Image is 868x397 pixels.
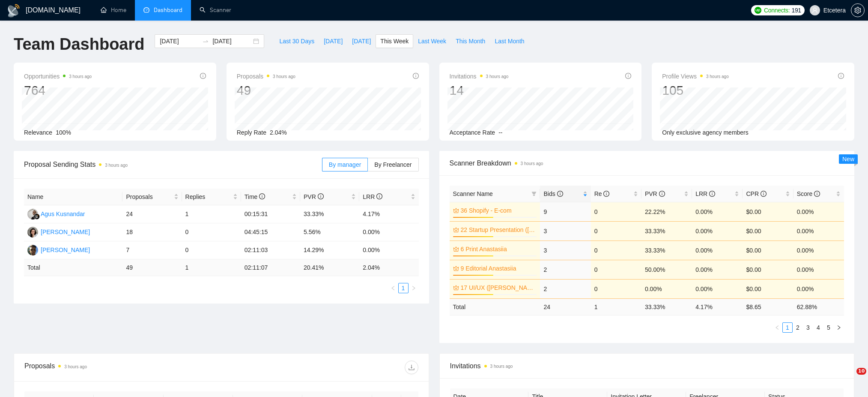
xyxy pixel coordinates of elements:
[764,6,790,15] span: Connects:
[755,7,761,14] img: upwork-logo.png
[834,322,844,333] li: Next Page
[791,6,801,15] span: 191
[319,34,347,48] button: [DATE]
[185,192,231,202] span: Replies
[453,227,459,233] span: crown
[591,260,641,279] td: 0
[453,246,459,252] span: crown
[122,223,182,241] td: 18
[160,36,199,46] input: Start date
[450,298,540,315] td: Total
[486,74,509,79] time: 3 hours ago
[126,192,172,202] span: Proposals
[413,73,419,79] span: info-circle
[300,223,359,241] td: 5.56%
[122,259,182,276] td: 49
[842,156,854,162] span: New
[641,241,692,260] td: 33.33%
[388,283,398,293] li: Previous Page
[662,129,749,136] span: Only exclusive agency members
[521,161,543,166] time: 3 hours ago
[418,36,446,46] span: Last Week
[182,241,241,259] td: 0
[237,129,266,136] span: Reply Rate
[41,209,85,219] div: Agus Kusnandar
[27,228,90,235] a: TT[PERSON_NAME]
[388,283,398,293] button: left
[692,221,743,241] td: 0.00%
[692,298,743,315] td: 4.17 %
[241,259,300,276] td: 02:11:07
[24,189,122,205] th: Name
[451,34,490,48] button: This Month
[645,190,665,197] span: PVR
[273,74,295,79] time: 3 hours ago
[823,322,834,333] li: 5
[839,368,859,388] iframe: Intercom live chat
[105,163,128,168] time: 3 hours ago
[399,283,408,293] a: 1
[182,205,241,223] td: 1
[376,193,382,199] span: info-circle
[530,187,538,200] span: filter
[706,74,729,79] time: 3 hours ago
[743,298,793,315] td: $ 8.65
[347,34,376,48] button: [DATE]
[245,193,265,200] span: Time
[200,6,231,14] a: searchScanner
[692,260,743,279] td: 0.00%
[490,34,529,48] button: Last Month
[324,36,343,46] span: [DATE]
[453,265,459,271] span: crown
[591,202,641,221] td: 0
[24,361,221,374] div: Proposals
[352,36,371,46] span: [DATE]
[56,129,71,136] span: 100%
[641,279,692,298] td: 0.00%
[557,191,563,197] span: info-circle
[398,283,409,293] li: 1
[202,38,209,45] span: to
[359,241,418,259] td: 0.00%
[359,223,418,241] td: 0.00%
[692,241,743,260] td: 0.00%
[27,227,38,238] img: TT
[743,241,793,260] td: $0.00
[543,190,563,197] span: Bids
[461,206,535,215] a: 36 Shopify - E-com
[405,361,418,374] button: download
[450,158,844,168] span: Scanner Breakdown
[450,129,495,136] span: Acceptance Rate
[803,322,813,333] li: 3
[41,227,90,237] div: [PERSON_NAME]
[834,322,844,333] button: right
[237,82,295,99] div: 49
[259,193,265,199] span: info-circle
[591,279,641,298] td: 0
[772,322,782,333] button: left
[411,286,416,291] span: right
[405,364,418,371] span: download
[793,260,844,279] td: 0.00%
[14,34,144,54] h1: Team Dashboard
[662,71,729,81] span: Profile Views
[391,286,396,291] span: left
[24,129,52,136] span: Relevance
[241,241,300,259] td: 02:11:03
[456,36,485,46] span: This Month
[182,223,241,241] td: 0
[540,298,591,315] td: 24
[359,205,418,223] td: 4.17%
[856,368,866,375] span: 10
[772,322,782,333] li: Previous Page
[122,241,182,259] td: 7
[212,36,251,46] input: End date
[363,193,382,200] span: LRR
[813,322,823,333] li: 4
[69,74,92,79] time: 3 hours ago
[743,279,793,298] td: $0.00
[662,82,729,99] div: 105
[490,364,513,369] time: 3 hours ago
[659,191,665,197] span: info-circle
[453,285,459,291] span: crown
